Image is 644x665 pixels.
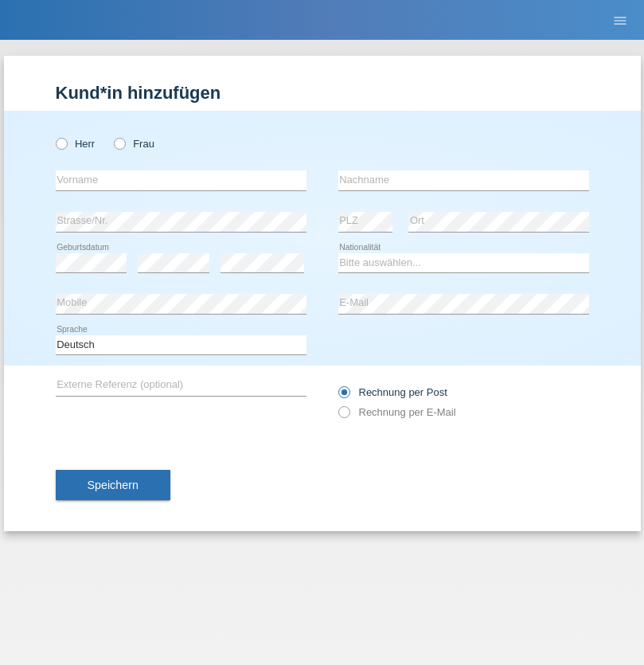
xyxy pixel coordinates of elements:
label: Herr [56,138,96,150]
h1: Kund*in hinzufügen [56,83,589,103]
label: Frau [114,138,154,150]
button: Speichern [56,470,170,500]
label: Rechnung per Post [338,386,447,398]
input: Rechnung per E-Mail [338,406,349,426]
input: Frau [114,138,124,148]
span: Speichern [88,479,139,491]
label: Rechnung per E-Mail [338,406,456,418]
input: Herr [56,138,66,148]
input: Rechnung per Post [338,386,349,406]
a: menu [604,15,636,25]
i: menu [612,13,628,29]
